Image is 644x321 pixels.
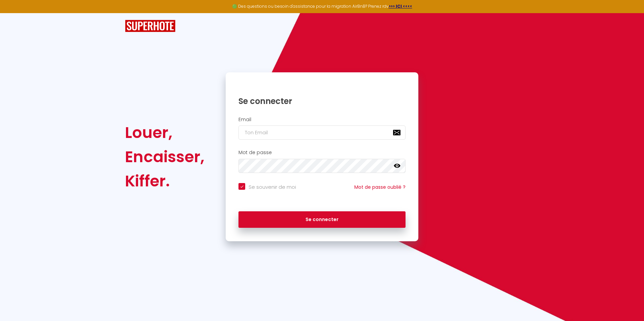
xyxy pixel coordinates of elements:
[389,3,412,9] a: >>> ICI <<<<
[354,184,406,190] a: Mot de passe oublié ?
[238,96,406,106] h1: Se connecter
[125,169,204,193] div: Kiffer.
[238,211,406,228] button: Se connecter
[125,20,175,32] img: SuperHote logo
[238,150,406,155] h2: Mot de passe
[125,145,204,169] div: Encaisser,
[238,117,406,122] h2: Email
[238,126,406,140] input: Ton Email
[125,120,204,145] div: Louer,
